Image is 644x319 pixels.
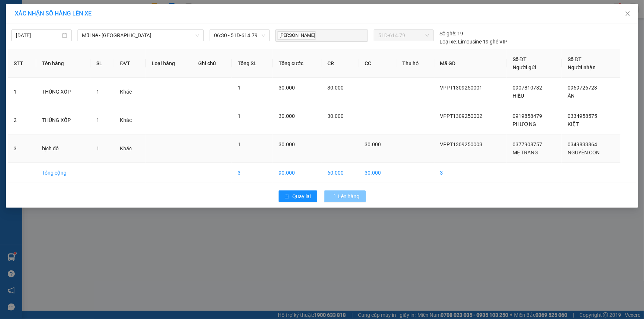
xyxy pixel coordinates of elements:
td: 3 [232,163,273,183]
th: CR [321,49,359,78]
span: Số ĐT [513,56,527,62]
td: 1 [8,78,36,106]
span: KIỆT [568,121,579,127]
span: Người gửi [513,64,536,70]
span: VPPT1309250002 [440,113,483,119]
span: 1 [96,117,99,123]
span: 0907810732 [513,85,542,91]
span: 1 [238,113,241,119]
span: 30.000 [279,85,295,91]
button: rollbackQuay lại [279,190,317,202]
span: Gửi: [6,7,18,15]
span: PHƯỢNG [513,121,536,127]
span: HIẾU [513,93,524,99]
td: 30.000 [359,163,396,183]
td: Tổng cộng [36,163,90,183]
span: 1 [238,141,241,147]
span: ÂN [568,93,575,99]
th: Mã GD [434,49,507,78]
span: 30.000 [279,141,295,147]
th: Tên hàng [36,49,90,78]
span: MẸ TRANG [513,150,538,155]
th: SL [90,49,114,78]
span: 0969726723 [568,85,597,91]
div: VP [PERSON_NAME] [6,6,65,24]
span: 1 [96,146,99,151]
span: Số ĐT [568,56,582,62]
div: 19 [440,29,463,38]
td: 90.000 [273,163,321,183]
span: VPPT1309250003 [440,141,483,147]
th: ĐVT [114,49,145,78]
span: Người nhận [568,64,596,70]
div: VP [PERSON_NAME] [70,6,130,24]
span: 0349833864 [568,141,597,147]
span: VPPT1309250001 [440,85,483,91]
span: 0919858479 [513,113,542,119]
th: CC [359,49,396,78]
span: 30.000 [279,113,295,119]
td: 3 [8,134,36,163]
td: 2 [8,106,36,134]
span: loading [330,194,338,199]
span: CC : [69,49,80,57]
span: 1 [96,89,99,95]
div: NGUYÊN CON [70,24,130,33]
input: 13/09/2025 [16,31,61,39]
span: 30.000 [327,113,344,119]
span: 1 [238,85,241,91]
td: 3 [434,163,507,183]
div: Limousine 19 ghế VIP [440,38,507,46]
span: Lên hàng [338,192,360,200]
span: Nhận: [70,7,88,15]
span: Số ghế: [440,29,456,38]
span: 30.000 [327,85,344,91]
th: Ghi chú [192,49,232,78]
span: 51D-614.79 [378,30,429,41]
th: Loại hàng [146,49,193,78]
td: Khác [114,78,145,106]
span: NGUYÊN CON [568,150,600,155]
span: 30.000 [365,141,381,147]
span: 0334958575 [568,113,597,119]
span: down [195,33,200,38]
td: Khác [114,106,145,134]
td: bịch đồ [36,134,90,163]
th: Tổng SL [232,49,273,78]
span: Loại xe: [440,38,457,46]
td: Khác [114,134,145,163]
th: Tổng cước [273,49,321,78]
span: 0377908757 [513,141,542,147]
span: XÁC NHẬN SỐ HÀNG LÊN XE [15,10,92,17]
span: close [625,11,631,17]
button: Close [617,4,638,24]
span: 06:30 - 51D-614.79 [214,30,265,41]
td: THÙNG XỐP [36,78,90,106]
th: Thu hộ [396,49,434,78]
span: Mũi Né - Sài Gòn [82,30,199,41]
span: [PERSON_NAME] [277,31,316,40]
th: STT [8,49,36,78]
td: THÙNG XỐP [36,106,90,134]
div: 30.000 [69,48,131,58]
td: 60.000 [321,163,359,183]
button: Lên hàng [324,190,366,202]
span: Quay lại [293,192,311,200]
div: MẸ TRANG [6,24,65,33]
span: rollback [285,194,290,200]
div: 0349833864 [70,33,130,43]
div: 0377908757 [6,33,65,43]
